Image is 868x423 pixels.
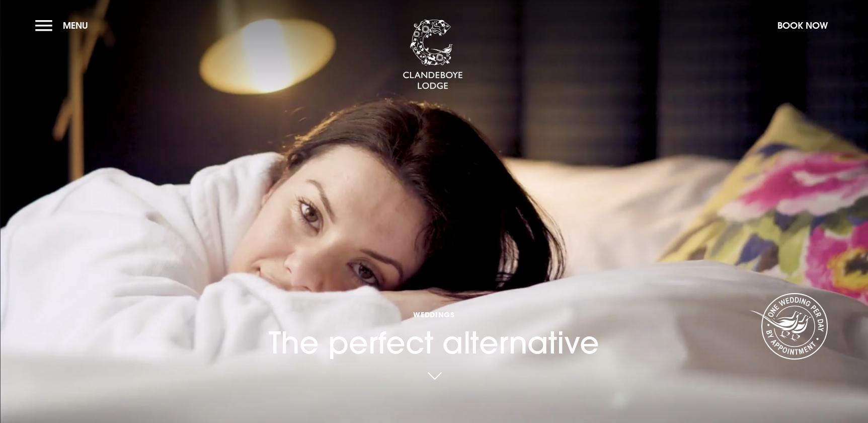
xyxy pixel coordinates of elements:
[63,20,88,31] span: Menu
[269,257,599,361] h1: The perfect alternative
[269,310,599,319] span: Weddings
[403,20,463,90] img: Clandeboye Lodge
[772,15,833,36] button: Book Now
[35,15,93,36] button: Menu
